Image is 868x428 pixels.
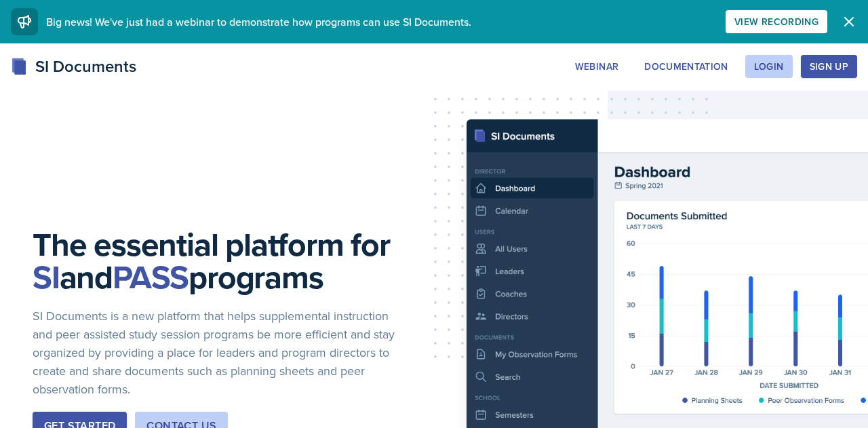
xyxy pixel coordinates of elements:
[726,10,827,33] button: View Recording
[734,16,818,27] div: View Recording
[754,61,784,72] div: Login
[46,14,471,29] span: Big news! We've just had a webinar to demonstrate how programs can use SI Documents.
[801,55,857,78] button: Sign Up
[575,61,618,72] div: Webinar
[644,61,728,72] div: Documentation
[11,54,136,79] div: SI Documents
[635,55,737,78] button: Documentation
[810,61,848,72] div: Sign Up
[745,55,793,78] button: Login
[566,55,627,78] button: Webinar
